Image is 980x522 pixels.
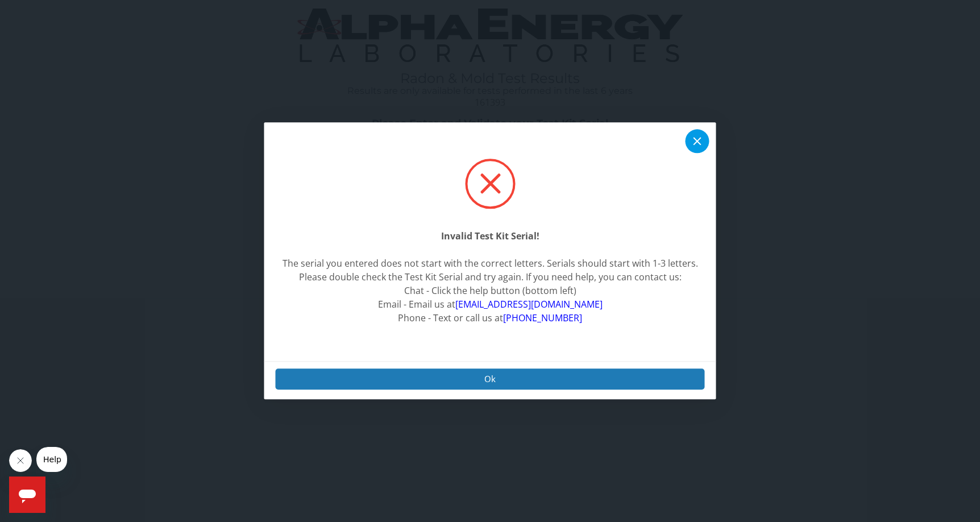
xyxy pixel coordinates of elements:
[283,256,698,270] div: The serial you entered does not start with the correct letters. Serials should start with 1-3 let...
[36,447,67,472] iframe: Message from company
[283,270,698,284] div: Please double check the Test Kit Serial and try again. If you need help, you can contact us:
[9,449,32,472] iframe: Close message
[455,298,603,310] a: [EMAIL_ADDRESS][DOMAIN_NAME]
[441,230,539,242] strong: Invalid Test Kit Serial!
[378,284,603,324] span: Chat - Click the help button (bottom left) Email - Email us at Phone - Text or call us at
[9,477,45,513] iframe: Button to launch messaging window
